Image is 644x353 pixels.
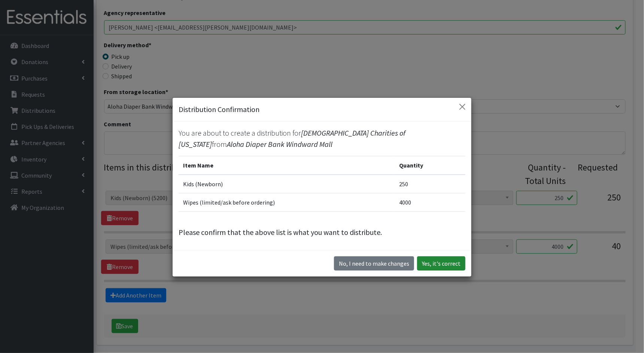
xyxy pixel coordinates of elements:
th: Item Name [179,156,395,175]
span: [DEMOGRAPHIC_DATA] Charities of [US_STATE] [179,128,405,149]
th: Quantity [395,156,465,175]
button: Close [456,101,468,113]
button: No I need to make changes [334,256,414,271]
td: 4000 [395,193,465,211]
h5: Distribution Confirmation [179,104,259,115]
p: You are about to create a distribution for from [179,127,465,150]
td: Wipes (limited/ask before ordering) [179,193,395,211]
span: Aloha Diaper Bank Windward Mall [227,139,332,149]
td: 250 [395,175,465,193]
p: Please confirm that the above list is what you want to distribute. [179,227,465,238]
button: Yes, it's correct [417,256,465,271]
td: Kids (Newborn) [179,175,395,193]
